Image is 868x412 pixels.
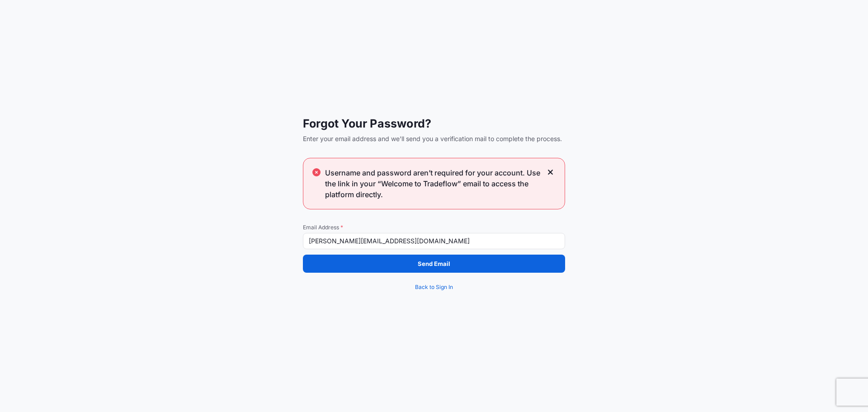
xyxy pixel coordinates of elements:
[325,167,542,200] span: Username and password aren’t required for your account. Use the link in your “Welcome to Tradeflo...
[415,283,453,292] span: Back to Sign In
[303,116,565,131] span: Forgot Your Password?
[303,278,565,296] a: Back to Sign In
[303,134,565,143] span: Enter your email address and we'll send you a verification mail to complete the process.
[303,255,565,273] button: Send Email
[303,224,565,231] span: Email Address
[303,233,565,249] input: example@gmail.com
[418,259,450,268] p: Send Email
